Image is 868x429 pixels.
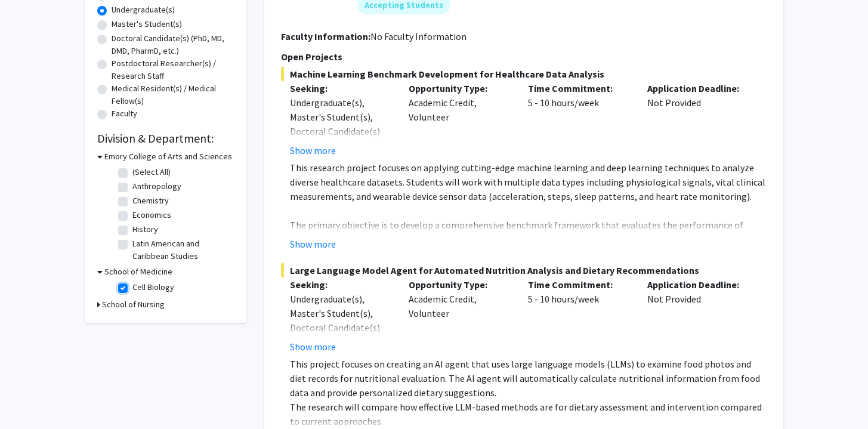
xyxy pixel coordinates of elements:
label: Cell Biology [132,281,174,294]
label: Chemistry [132,195,169,207]
label: Faculty [112,107,137,120]
div: 5 - 10 hours/week [519,81,638,158]
div: Academic Credit, Volunteer [400,81,519,158]
div: Not Provided [638,81,758,158]
p: Seeking: [290,81,391,95]
div: Academic Credit, Volunteer [400,277,519,354]
div: Not Provided [638,277,758,354]
label: (Select All) [132,166,171,178]
label: Doctoral Candidate(s) (PhD, MD, DMD, PharmD, etc.) [112,32,234,57]
p: Application Deadline: [647,277,749,292]
b: Faculty Information: [281,30,370,42]
button: Show more [290,237,336,251]
h3: School of Medicine [104,266,172,278]
p: The research will compare how effective LLM-based methods are for dietary assessment and interven... [290,400,767,428]
label: Medical Resident(s) / Medical Fellow(s) [112,82,234,107]
p: Time Commitment: [528,277,629,292]
p: The primary objective is to develop a comprehensive benchmark framework that evaluates the perfor... [290,218,767,275]
div: Undergraduate(s), Master's Student(s), Doctoral Candidate(s) (PhD, MD, DMD, PharmD, etc.) [290,292,391,363]
label: Postdoctoral Researcher(s) / Research Staff [112,57,234,82]
button: Show more [290,143,336,158]
p: This research project focuses on applying cutting-edge machine learning and deep learning techniq... [290,161,767,203]
label: Economics [132,209,171,221]
p: Opportunity Type: [409,277,510,292]
p: This project focuses on creating an AI agent that uses large language models (LLMs) to examine fo... [290,357,767,400]
p: Seeking: [290,277,391,292]
p: Application Deadline: [647,81,749,95]
iframe: Chat [9,375,51,420]
span: Large Language Model Agent for Automated Nutrition Analysis and Dietary Recommendations [281,263,767,277]
label: Anthropology [132,180,181,193]
button: Show more [290,340,336,354]
h3: School of Nursing [102,298,165,311]
span: Machine Learning Benchmark Development for Healthcare Data Analysis [281,67,767,81]
div: 5 - 10 hours/week [519,277,638,354]
label: Master's Student(s) [112,18,182,30]
span: No Faculty Information [370,30,467,42]
label: History [132,223,158,236]
p: Opportunity Type: [409,81,510,95]
h3: Emory College of Arts and Sciences [104,150,232,163]
div: Undergraduate(s), Master's Student(s), Doctoral Candidate(s) (PhD, MD, DMD, PharmD, etc.) [290,95,391,167]
p: Open Projects [281,50,767,64]
p: Time Commitment: [528,81,629,95]
label: Undergraduate(s) [112,4,175,16]
h2: Division & Department: [97,131,234,146]
label: Latin American and Caribbean Studies [132,237,231,263]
